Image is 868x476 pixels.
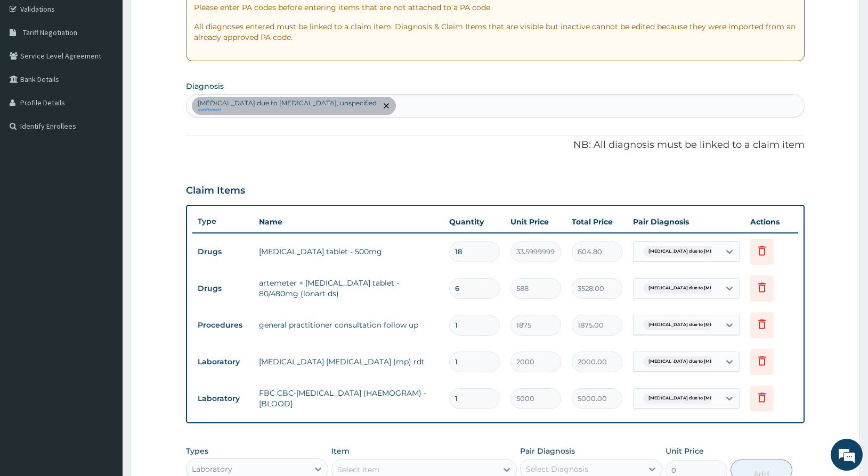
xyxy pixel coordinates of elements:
span: [MEDICAL_DATA] due to [MEDICAL_DATA] falc... [643,356,761,367]
th: Actions [745,211,798,232]
label: Diagnosis [186,81,224,91]
textarea: Type your message and hit 'Enter' [5,290,203,328]
th: Unit Price [505,211,566,232]
p: NB: All diagnosis must be linked to a claim item [186,138,805,152]
div: Minimize live chat window [175,5,200,31]
td: FBC CBC-[MEDICAL_DATA] (HAEMOGRAM) - [BLOOD] [254,382,444,414]
span: [MEDICAL_DATA] due to [MEDICAL_DATA] falc... [643,320,761,330]
th: Pair Diagnosis [628,211,745,232]
td: Drugs [192,242,254,262]
td: artemeter + [MEDICAL_DATA] tablet - 80/480mg (lonart ds) [254,272,444,304]
span: [MEDICAL_DATA] due to [MEDICAL_DATA] falc... [643,283,761,294]
span: [MEDICAL_DATA] due to [MEDICAL_DATA] falc... [643,246,761,257]
span: remove selection option [382,101,391,111]
label: Types [186,447,208,456]
th: Quantity [444,211,505,232]
div: Select Item [337,464,380,475]
p: [MEDICAL_DATA] due to [MEDICAL_DATA], unspecified [198,99,377,107]
td: Laboratory [192,389,254,408]
label: Unit Price [666,446,704,456]
span: Tariff Negotiation [23,28,77,37]
h3: Claim Items [186,185,245,197]
label: Item [331,446,350,456]
p: All diagnoses entered must be linked to a claim item. Diagnosis & Claim Items that are visible bu... [194,21,797,43]
td: [MEDICAL_DATA] tablet - 500mg [254,241,444,262]
span: [MEDICAL_DATA] due to [MEDICAL_DATA] falc... [643,393,761,404]
small: confirmed [198,107,377,113]
label: Pair Diagnosis [520,446,575,456]
span: We're online! [62,134,147,241]
div: Chat with us now [55,60,179,73]
th: Name [254,211,444,232]
div: Laboratory [192,464,232,474]
td: Drugs [192,279,254,298]
p: Please enter PA codes before entering items that are not attached to a PA code [194,2,797,13]
th: Type [192,212,254,231]
td: [MEDICAL_DATA] [MEDICAL_DATA] (mp) rdt [254,351,444,372]
th: Total Price [566,211,628,232]
img: d_794563401_company_1708531726252_794563401 [20,53,43,80]
td: Procedures [192,315,254,335]
div: Select Diagnosis [526,464,588,474]
td: general practitioner consultation follow up [254,314,444,336]
td: Laboratory [192,352,254,372]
